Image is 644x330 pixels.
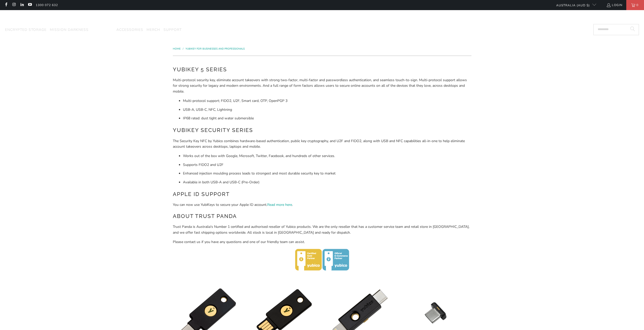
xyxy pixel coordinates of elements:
[116,24,143,36] a: Accessories
[296,13,348,23] img: Trust Panda Australia
[173,47,181,51] a: Home
[626,24,639,35] button: Search
[147,27,160,32] span: Merch
[36,2,58,8] a: 1300 072 632
[173,212,471,220] h2: About Trust Panda
[50,24,89,36] a: Mission Darkness
[173,239,471,245] p: Please contact us if you have any questions and one of our friendly team can assist.
[183,98,471,104] li: Multi-protocol support; FIDO2, U2F, Smart card, OTP, OpenPGP 3
[5,24,182,36] nav: Translation missing: en.navigation.header.main_nav
[5,27,47,32] span: Encrypted Storage
[92,24,113,36] summary: YubiKey
[606,2,622,8] a: Login
[116,27,143,32] span: Accessories
[593,24,639,35] input: Search...
[163,24,182,36] a: Support
[183,116,471,121] li: IP68 rated: dust tight and water submersible
[50,27,89,32] span: Mission Darkness
[173,224,471,235] p: Trust Panda is Australia's Number 1 certified and authorised reseller of Yubico products. We are ...
[4,3,8,7] a: Trust Panda Australia on Facebook
[267,202,292,207] a: Read more here
[183,47,183,51] span: /
[12,3,16,7] a: Trust Panda Australia on Instagram
[183,162,471,168] li: Supports FIDO2 and U2F
[173,202,471,208] p: You can now use YubiKeys to secure your Apple ID account. .
[173,47,181,51] span: Home
[173,190,471,198] h2: Apple ID Support
[173,77,471,94] p: Multi-protocol security key, eliminate account takeovers with strong two-factor, multi-factor and...
[185,47,245,51] a: YubiKey for Businesses and Professionals
[183,171,471,176] li: Enhanced injection moulding process leads to strongest and most durable security key to market
[183,180,471,185] li: Available in both USB-A and USB-C (Pre-Order)
[173,126,471,134] h2: YubiKey Security Series
[5,24,47,36] a: Encrypted Storage
[28,3,32,7] a: Trust Panda Australia on YouTube
[183,153,471,159] li: Works out of the box with Google, Microsoft, Twitter, Facebook, and hundreds of other services.
[173,138,471,150] p: The Security Key NFC by Yubico combines hardware-based authentication, public key cryptography, a...
[163,27,182,32] span: Support
[173,65,471,74] h2: YubiKey 5 Series
[20,3,24,7] a: Trust Panda Australia on LinkedIn
[183,107,471,113] li: USB-A, USB-C, NFC, Lightning
[147,24,160,36] a: Merch
[92,27,108,32] span: YubiKey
